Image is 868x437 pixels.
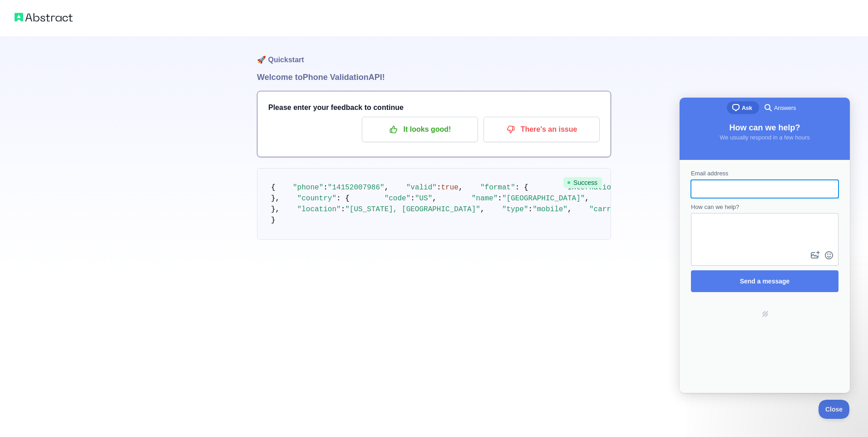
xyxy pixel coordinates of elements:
[515,184,528,192] span: : {
[432,194,437,203] span: ,
[528,205,533,214] span: :
[480,205,485,214] span: ,
[480,184,515,192] span: "format"
[369,122,471,137] p: It looks good!
[293,184,323,192] span: "phone"
[345,205,480,214] span: "[US_STATE], [GEOGRAPHIC_DATA]"
[341,205,345,214] span: :
[336,194,350,203] span: : {
[271,184,847,224] code: }, }, }
[415,194,432,203] span: "US"
[385,184,389,192] span: ,
[502,205,528,214] span: "type"
[362,117,478,142] button: It looks good!
[15,11,73,24] img: Abstract logo
[490,122,593,137] p: There's an issue
[483,117,600,142] button: There's an issue
[323,184,328,192] span: :
[563,184,628,192] span: "international"
[268,102,600,113] h3: Please enter your feedback to continue
[257,71,611,84] h1: Welcome to Phone Validation API!
[533,205,567,214] span: "mobile"
[297,205,341,214] span: "location"
[271,184,276,192] span: {
[472,194,498,203] span: "name"
[385,194,411,203] span: "code"
[585,194,589,203] span: ,
[567,205,572,214] span: ,
[437,184,441,192] span: :
[502,194,585,203] span: "[GEOGRAPHIC_DATA]"
[819,400,850,419] iframe: Help Scout Beacon - Close
[498,194,502,203] span: :
[410,194,415,203] span: :
[459,184,463,192] span: ,
[563,177,602,188] span: Success
[297,194,336,203] span: "country"
[441,184,459,192] span: true
[589,205,628,214] span: "carrier"
[257,36,611,71] h1: 🚀 Quickstart
[406,184,437,192] span: "valid"
[680,98,850,393] iframe: Help Scout Beacon - Live Chat, Contact Form, and Knowledge Base
[328,184,385,192] span: "14152007986"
